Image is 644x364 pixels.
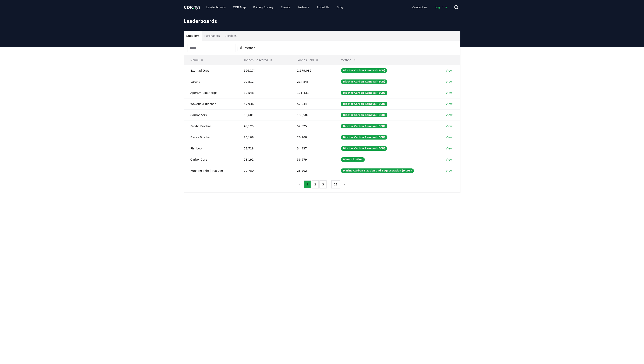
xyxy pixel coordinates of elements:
div: Biochar Carbon Removal (BCR) [341,91,387,95]
td: 26,108 [237,132,291,143]
a: About Us [313,4,333,11]
a: Contact us [409,4,431,11]
div: Biochar Carbon Removal (BCR) [341,124,387,128]
a: View [446,113,453,117]
a: View [446,124,453,128]
button: Purchasers [202,31,222,41]
a: Partners [294,4,313,11]
a: CDR.fyi [184,4,200,10]
div: Biochar Carbon Removal (BCR) [341,68,387,73]
td: Carboneers [184,109,237,121]
button: 21 [331,180,340,188]
nav: Main [203,4,346,11]
a: View [446,146,453,150]
li: ... [327,182,330,187]
a: View [446,169,453,173]
td: 36,979 [291,154,334,165]
td: 28,202 [291,165,334,176]
td: Exomad Green [184,65,237,76]
button: Suppliers [184,31,202,41]
a: Blog [334,4,346,11]
div: Biochar Carbon Removal (BCR) [341,146,387,151]
button: Name [187,56,207,64]
td: Aperam BioEnergia [184,87,237,98]
button: Tonnes Sold [294,56,322,64]
td: 52,625 [291,121,334,132]
td: 26,108 [291,132,334,143]
td: 23,718 [237,143,291,154]
a: View [446,80,453,84]
button: next page [341,180,348,188]
td: Freres Biochar [184,132,237,143]
a: Leaderboards [203,4,229,11]
a: View [446,158,453,162]
span: . [193,5,194,10]
button: Services [222,31,239,41]
td: 1,679,089 [291,65,334,76]
button: Method [337,56,360,64]
div: Biochar Carbon Removal (BCR) [341,102,387,106]
td: 121,433 [291,87,334,98]
td: 196,174 [237,65,291,76]
td: 53,601 [237,109,291,121]
span: CDR fyi [184,5,200,10]
td: Planboo [184,143,237,154]
td: Varaha [184,76,237,87]
td: 57,936 [237,98,291,109]
a: Pricing Survey [250,4,277,11]
button: 3 [319,180,327,188]
td: 23,191 [237,154,291,165]
td: 138,587 [291,109,334,121]
td: Wakefield Biochar [184,98,237,109]
td: Running Tide | Inactive [184,165,237,176]
div: Marine Carbon Fixation and Sequestration (MCFS) [341,168,414,173]
td: 214,845 [291,76,334,87]
a: Events [278,4,294,11]
td: 22,780 [237,165,291,176]
td: 49,125 [237,121,291,132]
button: 2 [312,180,319,188]
td: Pacific Biochar [184,121,237,132]
a: View [446,102,453,106]
a: CDR Map [230,4,249,11]
div: Biochar Carbon Removal (BCR) [341,135,387,140]
h1: Leaderboards [184,18,460,24]
a: View [446,69,453,73]
td: 89,548 [237,87,291,98]
button: Tonnes Delivered [241,56,276,64]
td: 57,944 [291,98,334,109]
button: Method [237,45,258,51]
div: Biochar Carbon Removal (BCR) [341,113,387,117]
a: View [446,135,453,139]
div: Mineralization [341,157,365,162]
nav: Main [409,4,450,11]
td: CarbonCure [184,154,237,165]
a: Log in [431,4,450,11]
td: 34,437 [291,143,334,154]
span: Log in [435,5,447,9]
button: 1 [304,180,311,188]
td: 99,512 [237,76,291,87]
a: View [446,91,453,95]
div: Biochar Carbon Removal (BCR) [341,79,387,84]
